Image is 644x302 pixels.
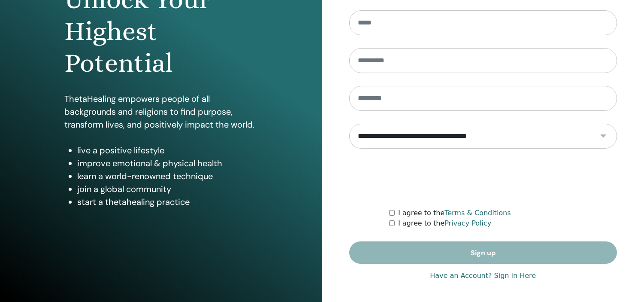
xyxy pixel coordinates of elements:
li: start a thetahealing practice [77,195,257,208]
li: live a positive lifestyle [77,144,257,157]
a: Terms & Conditions [444,209,511,217]
p: ThetaHealing empowers people of all backgrounds and religions to find purpose, transform lives, a... [64,92,257,131]
a: Privacy Policy [444,219,491,227]
li: join a global community [77,183,257,195]
li: learn a world-renowned technique [77,170,257,183]
li: improve emotional & physical health [77,157,257,170]
label: I agree to the [398,208,511,218]
iframe: reCAPTCHA [418,162,548,195]
a: Have an Account? Sign in Here [430,271,536,281]
label: I agree to the [398,218,491,229]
